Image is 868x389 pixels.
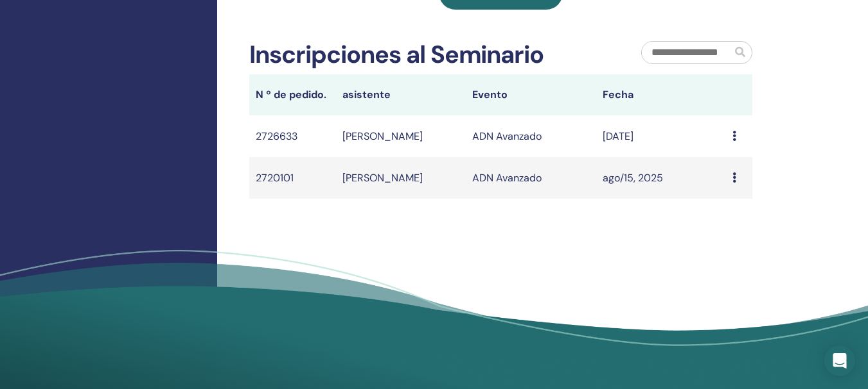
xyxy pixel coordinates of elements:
[824,345,855,376] div: Open Intercom Messenger
[466,74,596,115] th: Evento
[596,157,727,199] td: ago/15, 2025
[249,115,336,157] td: 2726633
[596,74,727,115] th: Fecha
[249,74,336,115] th: N º de pedido.
[336,157,466,199] td: [PERSON_NAME]
[336,74,466,115] th: asistente
[596,115,727,157] td: [DATE]
[336,115,466,157] td: [PERSON_NAME]
[249,157,336,199] td: 2720101
[249,40,544,70] h2: Inscripciones al Seminario
[466,157,596,199] td: ADN Avanzado
[466,115,596,157] td: ADN Avanzado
